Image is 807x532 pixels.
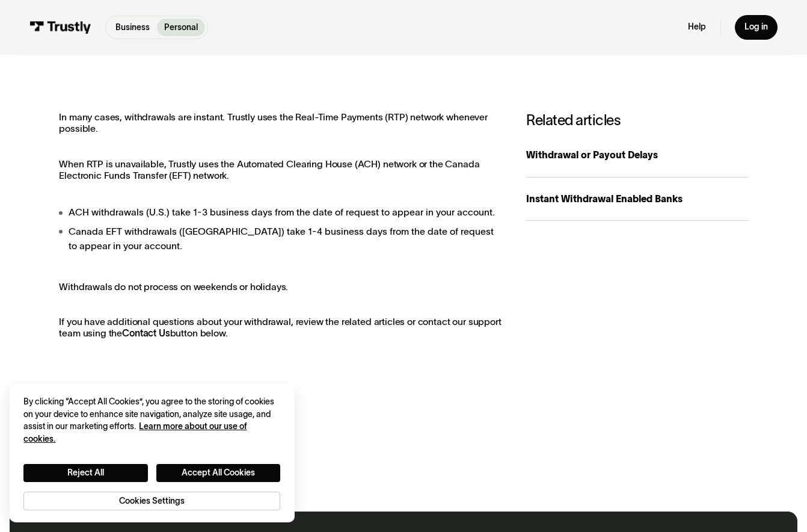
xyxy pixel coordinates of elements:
div: Privacy [23,395,280,511]
div: By clicking “Accept All Cookies”, you agree to the storing of cookies on your device to enhance s... [23,395,280,445]
div: Withdrawal or Payout Delays [526,148,748,162]
p: If you have additional questions about your withdrawal, review the related articles or contact ou... [59,317,502,339]
a: Withdrawal or Payout Delays [526,134,748,178]
p: Personal [164,21,198,34]
li: ACH withdrawals (U.S.) take 1-3 business days from the date of request to appear in your account. [59,205,502,220]
a: Log in [735,15,778,40]
p: Business [115,21,150,34]
p: Withdrawals do not process on weekends or holidays. [59,282,502,293]
div: Cookie banner [10,383,295,522]
p: When RTP is unavailable, Trustly uses the Automated Clearing House (ACH) network or the Canada El... [59,159,502,182]
h3: Related articles [526,112,748,129]
p: In many cases, withdrawals are instant. Trustly uses the Real-Time Payments (RTP) network wheneve... [59,112,502,135]
button: Accept All Cookies [156,464,280,482]
a: Business [108,19,157,36]
div: Log in [744,22,768,32]
strong: Contact Us [122,328,170,338]
div: Instant Withdrawal Enabled Banks [526,192,748,206]
a: Help [688,22,706,32]
a: Personal [157,19,205,36]
li: Canada EFT withdrawals ([GEOGRAPHIC_DATA]) take 1-4 business days from the date of request to app... [59,224,502,253]
button: Cookies Settings [23,492,280,511]
a: Instant Withdrawal Enabled Banks [526,178,748,221]
img: Trustly Logo [29,21,91,34]
button: Reject All [23,464,147,482]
